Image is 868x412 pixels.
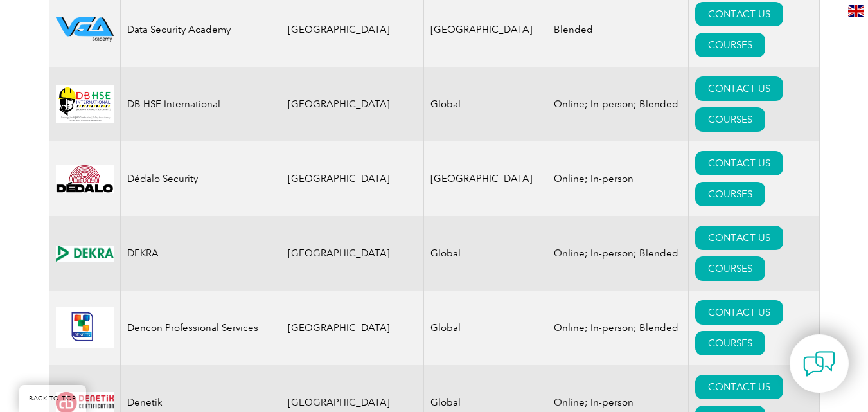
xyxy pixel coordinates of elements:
td: Online; In-person [547,141,689,216]
a: CONTACT US [695,375,783,399]
img: 4894408a-8f6b-ef11-a670-00224896d6b9-logo.jpg [56,307,114,348]
img: contact-chat.png [803,348,835,380]
td: [GEOGRAPHIC_DATA] [281,216,424,291]
img: 15a57d8a-d4e0-e911-a812-000d3a795b83-logo.png [56,246,114,262]
img: 5361e80d-26f3-ed11-8848-00224814fd52-logo.jpg [56,85,114,123]
img: en [848,5,864,17]
td: [GEOGRAPHIC_DATA] [281,141,424,216]
td: Dencon Professional Services [120,291,281,365]
a: CONTACT US [695,300,783,325]
td: Dédalo Security [120,141,281,216]
td: Global [424,216,547,291]
a: COURSES [695,256,765,281]
a: CONTACT US [695,2,783,26]
td: Online; In-person; Blended [547,67,689,141]
td: Online; In-person; Blended [547,291,689,365]
a: BACK TO TOP [19,385,86,412]
td: Global [424,67,547,141]
a: CONTACT US [695,226,783,250]
a: COURSES [695,33,765,57]
td: [GEOGRAPHIC_DATA] [281,67,424,141]
td: [GEOGRAPHIC_DATA] [424,141,547,216]
td: DEKRA [120,216,281,291]
a: CONTACT US [695,151,783,175]
img: 8151da1a-2f8e-ee11-be36-000d3ae1a22b-logo.png [56,165,114,193]
td: Online; In-person; Blended [547,216,689,291]
a: CONTACT US [695,76,783,101]
a: COURSES [695,107,765,132]
td: Global [424,291,547,365]
a: COURSES [695,331,765,355]
a: COURSES [695,182,765,206]
td: DB HSE International [120,67,281,141]
img: 2712ab11-b677-ec11-8d20-002248183cf6-logo.png [56,17,114,42]
td: [GEOGRAPHIC_DATA] [281,291,424,365]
